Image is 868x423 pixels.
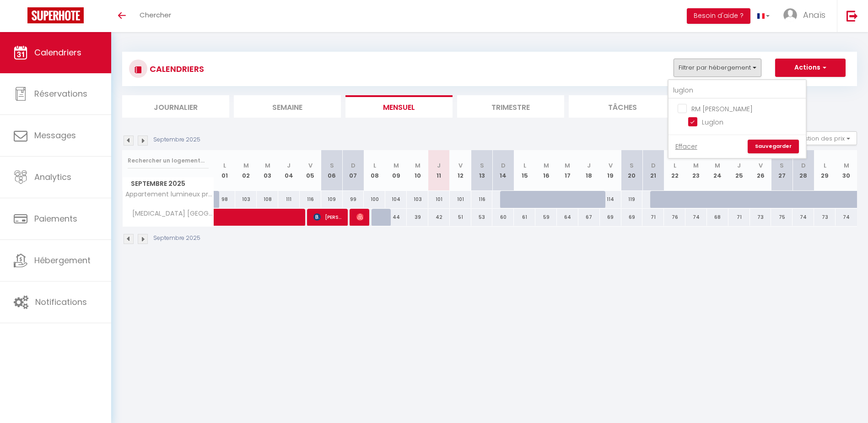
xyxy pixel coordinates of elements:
[814,209,836,226] div: 73
[214,150,236,191] th: 01
[153,136,200,144] p: Septembre 2025
[235,150,257,191] th: 02
[501,161,506,170] abbr: D
[234,95,341,118] li: Semaine
[34,171,71,183] span: Analytics
[780,161,784,170] abbr: S
[35,296,87,308] span: Notifications
[685,150,707,191] th: 23
[351,161,356,170] abbr: D
[373,161,376,170] abbr: L
[407,191,428,208] div: 103
[471,150,493,191] th: 13
[34,213,77,224] span: Paiements
[428,191,450,208] div: 101
[428,150,450,191] th: 11
[771,209,793,226] div: 75
[514,209,535,226] div: 61
[750,150,771,191] th: 26
[789,131,857,145] button: Gestion des prix
[600,150,621,191] th: 19
[278,150,300,191] th: 04
[642,150,664,191] th: 21
[364,191,385,208] div: 100
[801,161,806,170] abbr: D
[223,161,226,170] abbr: L
[707,150,728,191] th: 24
[750,209,771,226] div: 73
[664,209,685,226] div: 76
[630,161,634,170] abbr: S
[458,161,463,170] abbr: V
[385,209,407,226] div: 44
[674,161,676,170] abbr: L
[836,150,857,191] th: 30
[514,150,535,191] th: 15
[609,161,613,170] abbr: V
[300,150,321,191] th: 05
[793,209,814,226] div: 74
[356,208,364,226] span: [PERSON_NAME]
[345,95,453,118] li: Mensuel
[330,161,334,170] abbr: S
[437,161,441,170] abbr: J
[675,141,697,152] a: Effacer
[140,10,171,20] span: Chercher
[257,150,278,191] th: 03
[803,9,825,21] span: Anaïs
[535,150,557,191] th: 16
[587,161,591,170] abbr: J
[829,382,861,416] iframe: Chat
[235,191,257,208] div: 103
[123,177,214,190] span: Septembre 2025
[343,150,364,191] th: 07
[557,150,578,191] th: 17
[480,161,484,170] abbr: S
[394,161,399,170] abbr: M
[544,161,549,170] abbr: M
[407,209,428,226] div: 39
[492,209,514,226] div: 60
[450,209,471,226] div: 51
[471,191,493,208] div: 116
[128,152,209,169] input: Rechercher un logement...
[600,191,621,208] div: 114
[759,161,763,170] abbr: V
[707,209,728,226] div: 68
[450,150,471,191] th: 12
[642,209,664,226] div: 71
[621,191,643,208] div: 119
[600,209,621,226] div: 69
[34,130,76,141] span: Messages
[243,161,249,170] abbr: M
[265,161,270,170] abbr: M
[578,209,600,226] div: 67
[844,161,849,170] abbr: M
[385,191,407,208] div: 104
[728,150,750,191] th: 25
[287,161,291,170] abbr: J
[34,47,81,58] span: Calendriers
[124,209,216,219] span: [MEDICAL_DATA] [GEOGRAPHIC_DATA]
[407,150,428,191] th: 10
[34,255,91,266] span: Hébergement
[364,150,385,191] th: 08
[557,209,578,226] div: 64
[450,191,471,208] div: 101
[728,209,750,226] div: 71
[669,82,806,99] input: Rechercher un logement...
[471,209,493,226] div: 53
[313,208,342,226] span: [PERSON_NAME] Lupach
[846,10,858,22] img: logout
[343,191,364,208] div: 99
[147,59,204,79] h3: CALENDRIERS
[153,234,200,243] p: Septembre 2025
[783,8,797,22] img: ...
[664,150,685,191] th: 22
[492,150,514,191] th: 14
[428,209,450,226] div: 42
[34,88,87,99] span: Réservations
[687,8,750,24] button: Besoin d'aide ?
[214,191,236,208] div: 98
[122,95,229,118] li: Journalier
